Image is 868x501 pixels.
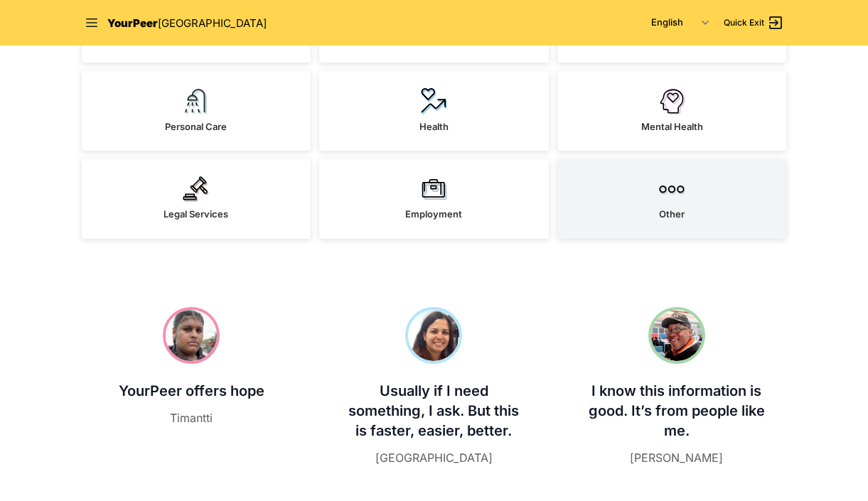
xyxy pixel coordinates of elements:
span: Other [659,208,685,220]
span: Usually if I need something, I ask. But this is faster, easier, better. [348,382,519,439]
a: Personal Care [82,71,311,151]
a: Mental Health [557,71,787,151]
span: Personal Care [165,121,227,132]
span: Mental Health [641,121,703,132]
a: Employment [319,159,549,239]
span: Legal Services [164,208,228,220]
a: Other [557,159,787,239]
figcaption: Timantti [102,409,282,426]
figcaption: [PERSON_NAME] [586,449,766,466]
span: Quick Exit [724,17,764,28]
span: YourPeer offers hope [119,382,264,399]
a: Health [319,71,549,151]
a: Legal Services [82,159,311,239]
a: Quick Exit [724,14,784,31]
a: YourPeer[GEOGRAPHIC_DATA] [107,14,267,32]
span: Health [419,121,449,132]
figcaption: [GEOGRAPHIC_DATA] [344,449,524,466]
span: I know this information is good. It’s from people like me. [589,382,765,439]
span: [GEOGRAPHIC_DATA] [158,16,267,30]
span: YourPeer [107,16,158,30]
span: Employment [405,208,462,220]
